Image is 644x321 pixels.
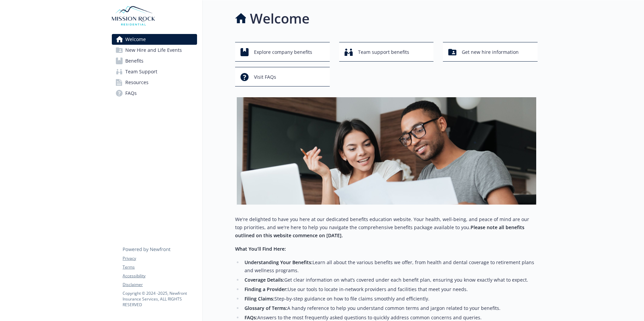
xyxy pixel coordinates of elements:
[125,34,146,45] span: Welcome
[125,77,149,88] span: Resources
[112,45,197,56] a: New Hire and Life Events
[125,88,137,99] span: FAQs
[243,276,538,284] li: Get clear information on what’s covered under each benefit plan, ensuring you know exactly what t...
[462,46,519,59] span: Get new hire information
[243,285,538,293] li: Use our tools to locate in-network providers and facilities that meet your needs.
[245,259,313,265] strong: Understanding Your Benefits:
[243,258,538,275] li: Learn all about the various benefits we offer, from health and dental coverage to retirement plan...
[235,215,538,240] p: We're delighted to have you here at our dedicated benefits education website. Your health, well-b...
[245,314,257,321] strong: FAQs:
[125,45,182,56] span: New Hire and Life Events
[112,77,197,88] a: Resources
[112,88,197,99] a: FAQs
[123,264,197,270] a: Terms
[245,286,288,292] strong: Finding a Provider:
[112,34,197,45] a: Welcome
[254,71,276,83] span: Visit FAQs
[243,304,538,312] li: A handy reference to help you understand common terms and jargon related to your benefits.
[243,295,538,303] li: Step-by-step guidance on how to file claims smoothly and efficiently.
[339,42,434,62] button: Team support benefits
[358,46,409,59] span: Team support benefits
[254,46,312,59] span: Explore company benefits
[443,42,538,62] button: Get new hire information
[123,273,197,279] a: Accessibility
[245,305,287,311] strong: Glossary of Terms:
[123,282,197,288] a: Disclaimer
[112,66,197,77] a: Team Support
[125,56,143,66] span: Benefits
[245,277,284,283] strong: Coverage Details:
[250,8,310,29] h1: Welcome
[237,97,536,205] img: overview page banner
[125,66,157,77] span: Team Support
[112,56,197,66] a: Benefits
[123,290,197,308] p: Copyright © 2024 - 2025 , Newfront Insurance Services, ALL RIGHTS RESERVED
[235,246,286,252] strong: What You’ll Find Here:
[235,42,330,62] button: Explore company benefits
[123,255,197,261] a: Privacy
[245,295,275,302] strong: Filing Claims:
[235,67,330,86] button: Visit FAQs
